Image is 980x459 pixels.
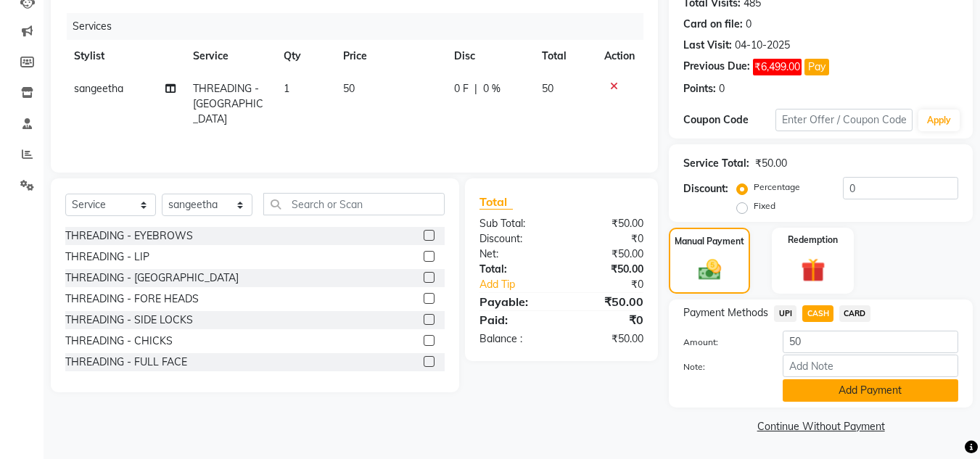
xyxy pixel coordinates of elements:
[804,59,829,75] button: Pay
[754,181,800,194] label: Percentage
[184,40,274,73] th: Service
[672,419,970,434] a: Continue Without Payment
[672,360,771,373] label: Note:
[561,216,654,231] div: ₹50.00
[683,181,728,197] div: Discount:
[65,249,149,265] div: THREADING - LIP
[533,40,596,73] th: Total
[683,81,716,96] div: Points:
[469,331,561,347] div: Balance :
[783,355,958,377] input: Add Note
[746,17,752,32] div: 0
[483,81,501,96] span: 0 %
[683,17,743,32] div: Card on file:
[788,233,838,247] label: Redemption
[561,311,654,328] div: ₹0
[479,194,513,210] span: Total
[683,305,768,321] span: Payment Methods
[469,216,561,231] div: Sub Total:
[65,355,187,370] div: THREADING - FULL FACE
[263,193,445,215] input: Search or Scan
[65,228,193,244] div: THREADING - EYEBROWS
[683,38,732,53] div: Last Visit:
[469,277,577,292] a: Add Tip
[65,40,184,73] th: Stylist
[719,81,725,96] div: 0
[691,257,728,283] img: _cash.svg
[561,293,654,310] div: ₹50.00
[735,38,790,53] div: 04-10-2025
[839,305,870,322] span: CARD
[683,156,749,171] div: Service Total:
[783,331,958,353] input: Amount
[469,231,561,247] div: Discount:
[561,331,654,347] div: ₹50.00
[474,81,477,96] span: |
[469,262,561,277] div: Total:
[918,109,960,131] button: Apply
[469,311,561,328] div: Paid:
[343,82,355,95] span: 50
[445,40,533,73] th: Disc
[193,82,263,125] span: THREADING - [GEOGRAPHIC_DATA]
[454,81,469,96] span: 0 F
[334,40,445,73] th: Price
[469,247,561,262] div: Net:
[672,336,771,349] label: Amount:
[754,199,775,212] label: Fixed
[775,109,913,131] input: Enter Offer / Coupon Code
[469,293,561,310] div: Payable:
[65,334,173,349] div: THREADING - CHICKS
[774,305,796,322] span: UPI
[783,379,958,402] button: Add Payment
[542,82,553,95] span: 50
[74,82,123,95] span: sangeetha
[561,231,654,247] div: ₹0
[753,59,802,75] span: ₹6,499.00
[65,313,193,328] div: THREADING - SIDE LOCKS
[284,82,289,95] span: 1
[67,13,654,40] div: Services
[683,112,775,128] div: Coupon Code
[802,305,833,322] span: CASH
[65,291,199,307] div: THREADING - FORE HEADS
[755,156,787,171] div: ₹50.00
[675,235,744,248] label: Manual Payment
[577,277,655,292] div: ₹0
[794,255,833,285] img: _gift.svg
[65,270,239,286] div: THREADING - [GEOGRAPHIC_DATA]
[561,247,654,262] div: ₹50.00
[275,40,335,73] th: Qty
[683,59,750,75] div: Previous Due:
[561,262,654,277] div: ₹50.00
[596,40,643,73] th: Action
